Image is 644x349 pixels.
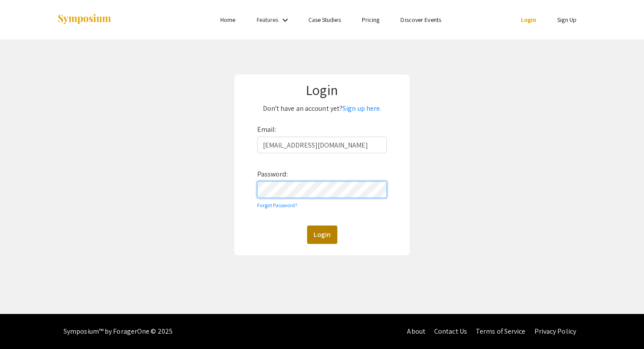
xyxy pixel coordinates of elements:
a: Login [521,16,537,24]
a: Pricing [362,16,380,24]
a: Forgot Password? [257,202,298,208]
a: Home [220,16,235,24]
a: Contact Us [434,327,467,336]
mat-icon: Expand Features list [280,15,290,25]
button: Login [307,226,337,244]
a: Features [257,16,279,24]
label: Email: [257,123,276,137]
a: Terms of Service [476,327,526,336]
a: Case Studies [308,16,341,24]
label: Password: [257,167,288,181]
a: Discover Events [400,16,441,24]
img: Symposium by ForagerOne [57,14,112,25]
a: Sign Up [557,16,577,24]
a: Sign up here. [343,104,381,113]
iframe: Chat [7,310,37,342]
h1: Login [241,81,403,98]
a: Privacy Policy [534,327,576,336]
p: Don't have an account yet? [241,102,403,116]
a: About [407,327,425,336]
div: Symposium™ by ForagerOne © 2025 [64,314,173,349]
